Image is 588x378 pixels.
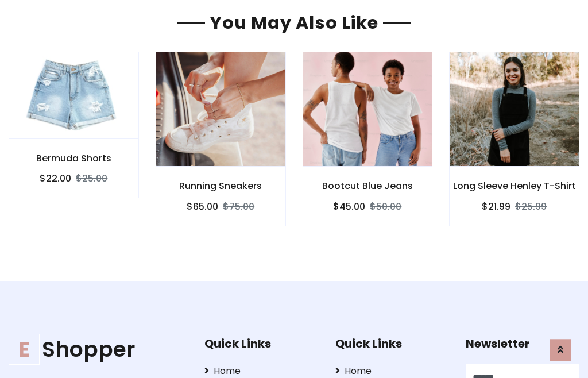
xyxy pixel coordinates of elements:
[335,364,449,378] a: Home
[335,337,449,350] h5: Quick Links
[515,200,547,213] del: $25.99
[9,337,187,362] a: EShopper
[204,337,318,350] h5: Quick Links
[40,173,71,184] h6: $22.00
[156,52,286,226] a: Running Sneakers $65.00$75.00
[205,10,383,35] span: You May Also Like
[9,337,187,362] h1: Shopper
[156,180,285,191] h6: Running Sneakers
[303,180,432,191] h6: Bootcut Blue Jeans
[9,334,40,365] span: E
[9,153,138,164] h6: Bermuda Shorts
[482,201,510,212] h6: $21.99
[303,52,433,226] a: Bootcut Blue Jeans $45.00$50.00
[187,201,218,212] h6: $65.00
[9,52,139,198] a: Bermuda Shorts $22.00$25.00
[223,200,254,213] del: $75.00
[450,180,579,191] h6: Long Sleeve Henley T-Shirt
[449,52,579,226] a: Long Sleeve Henley T-Shirt $21.99$25.99
[466,337,579,350] h5: Newsletter
[333,201,365,212] h6: $45.00
[76,172,107,185] del: $25.00
[370,200,401,213] del: $50.00
[204,364,318,378] a: Home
